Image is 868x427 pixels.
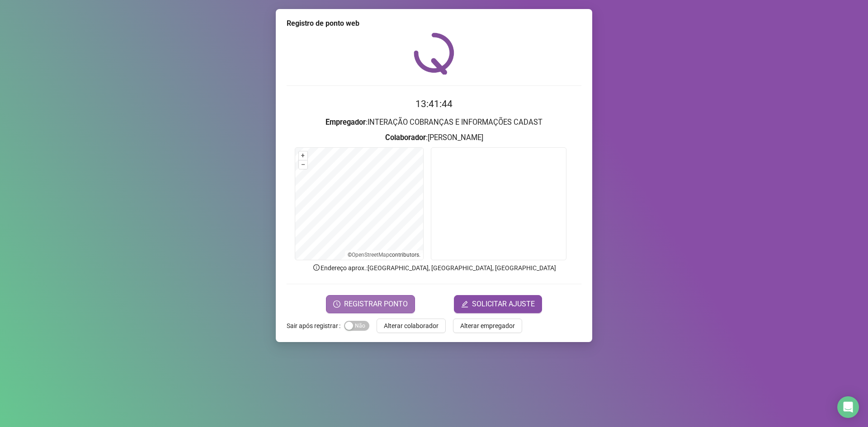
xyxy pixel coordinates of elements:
[352,252,389,258] a: OpenStreetMap
[287,263,581,273] p: Endereço aprox. : [GEOGRAPHIC_DATA], [GEOGRAPHIC_DATA], [GEOGRAPHIC_DATA]
[454,295,542,313] button: editSOLICITAR AJUSTE
[384,321,439,331] span: Alterar colaborador
[299,151,307,160] button: +
[287,18,581,29] div: Registro de ponto web
[325,118,366,127] strong: Empregador
[287,132,581,144] h3: : [PERSON_NAME]
[287,117,581,128] h3: : INTERAÇÃO COBRANÇAS E INFORMAÇÕES CADAST
[348,252,420,258] li: © contributors.
[385,133,426,142] strong: Colaborador
[344,299,408,310] span: REGISTRAR PONTO
[472,299,535,310] span: SOLICITAR AJUSTE
[377,319,446,333] button: Alterar colaborador
[415,99,453,109] time: 13:41:44
[414,33,454,75] img: QRPoint
[453,319,522,333] button: Alterar empregador
[312,263,321,272] span: info-circle
[333,300,340,308] span: clock-circle
[287,319,344,333] label: Sair após registrar
[837,396,859,418] div: Open Intercom Messenger
[460,321,515,331] span: Alterar empregador
[299,160,307,169] button: –
[326,295,415,313] button: REGISTRAR PONTO
[461,300,468,308] span: edit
